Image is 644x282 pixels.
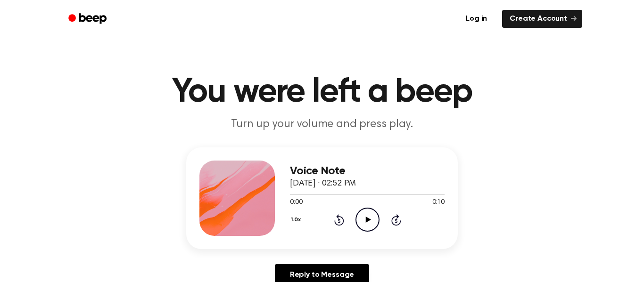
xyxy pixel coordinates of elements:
p: Turn up your volume and press play. [141,117,503,132]
h3: Voice Note [290,165,445,177]
a: Log in [456,8,496,30]
a: Create Account [502,10,582,28]
a: Beep [62,10,115,28]
button: 1.0x [290,212,304,228]
span: [DATE] · 02:52 PM [290,179,356,188]
h1: You were left a beep [81,75,563,109]
span: 0:00 [290,198,302,208]
span: 0:10 [432,198,445,208]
